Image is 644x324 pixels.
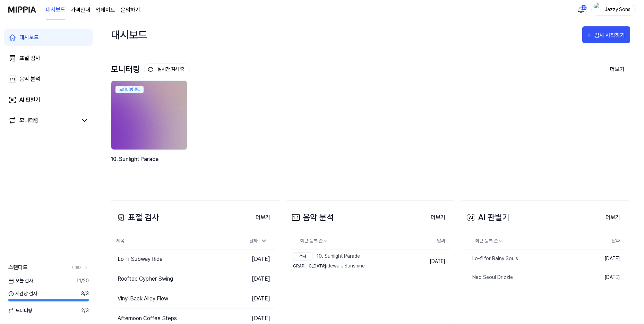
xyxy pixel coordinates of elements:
[111,81,187,150] img: backgroundIamge
[118,275,173,283] div: Rooftop Cypher Swing
[250,211,276,224] button: 더보기
[293,252,365,261] div: 10. Sunlight Parade
[425,211,451,224] button: 더보기
[144,63,190,75] button: 실시간 검사 중
[4,50,93,67] a: 표절 검사
[465,268,585,287] a: Neo Seoul Drizzle
[81,307,89,314] span: 2 / 3
[8,116,78,125] a: 모니터링
[121,6,140,14] a: 문의하기
[419,233,450,249] th: 날짜
[600,211,626,224] button: 더보기
[604,6,631,13] div: Jazzy Sons
[8,290,37,297] span: 시간당 검사
[72,264,89,271] a: 더보기
[19,116,39,125] div: 모니터링
[111,80,189,180] a: 모니터링 중..backgroundIamge10. Sunlight Parade
[19,96,40,104] div: AI 판별기
[465,211,509,224] div: AI 판별기
[111,63,190,75] div: 모니터링
[236,269,276,289] td: [DATE]
[115,233,236,249] th: 제목
[585,233,626,249] th: 날짜
[19,33,39,42] div: 대시보드
[580,5,587,10] div: 263
[591,4,636,16] button: profileJazzy Sons
[585,249,626,268] td: [DATE]
[585,268,626,287] td: [DATE]
[115,86,144,93] div: 모니터링 중..
[111,155,189,172] div: 10. Sunlight Parade
[111,26,147,43] div: 대시보드
[293,262,365,270] div: 11. Sidewalk Sunshine
[577,6,585,14] img: 알림
[247,235,270,247] div: 날짜
[118,295,168,303] div: Vinyl Back Alley Flow
[290,249,419,273] a: 검사10. Sunlight Parade[DEMOGRAPHIC_DATA]11. Sidewalk Sunshine
[290,211,334,224] div: 음악 분석
[236,249,276,269] td: [DATE]
[419,249,450,273] td: [DATE]
[76,277,89,284] span: 11 / 20
[4,92,93,108] a: AI 판별기
[8,263,28,272] span: 스탠다드
[19,75,40,83] div: 음악 분석
[118,314,177,323] div: Afternoon Coffee Steps
[465,255,518,262] div: Lo-fi for Rainy Souls
[594,31,627,40] div: 검사 시작하기
[8,277,33,284] span: 오늘 검사
[604,62,630,77] button: 더보기
[293,252,312,261] div: 검사
[118,255,163,263] div: Lo-fi Subway Ride
[236,289,276,309] td: [DATE]
[115,211,159,224] div: 표절 검사
[4,71,93,87] a: 음악 분석
[465,249,585,268] a: Lo-fi for Rainy Souls
[46,0,65,19] a: 대시보드
[148,67,153,72] img: monitoring Icon
[19,54,40,62] div: 표절 검사
[96,6,115,14] a: 업데이트
[594,3,602,17] img: profile
[293,262,312,270] div: [DEMOGRAPHIC_DATA]
[71,6,90,14] button: 가격안내
[8,307,32,314] span: 모니터링
[575,4,586,15] button: 알림263
[4,29,93,46] a: 대시보드
[582,26,630,43] button: 검사 시작하기
[81,290,89,297] span: 3 / 3
[465,274,513,281] div: Neo Seoul Drizzle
